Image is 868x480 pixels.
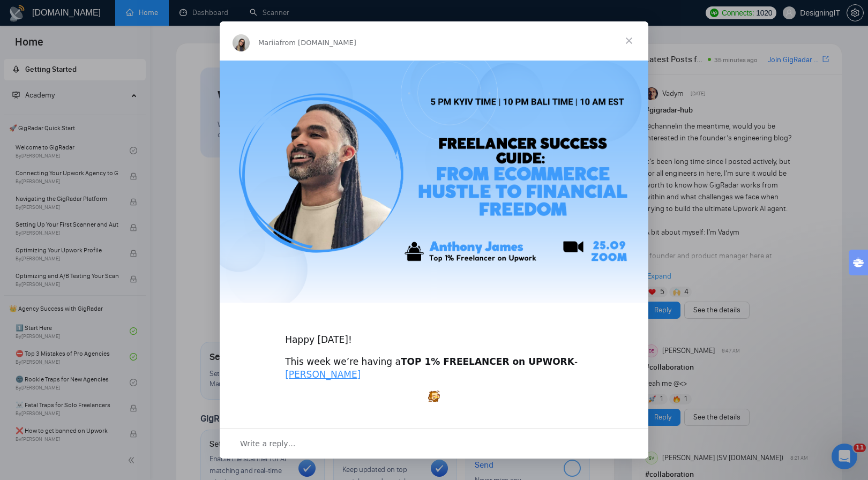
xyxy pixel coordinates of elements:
[401,356,574,367] b: TOP 1% FREELANCER on UPWORK
[220,428,648,459] div: Open conversation and reply
[285,356,583,381] div: This week we’re having a -
[280,39,356,47] span: from [DOMAIN_NAME]
[240,437,296,451] span: Write a reply…
[428,390,440,402] img: :excited:
[285,369,361,380] a: [PERSON_NAME]
[233,34,250,51] img: Profile image for Mariia
[258,39,280,47] span: Mariia
[285,321,583,347] div: Happy [DATE]!
[610,21,648,60] span: Close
